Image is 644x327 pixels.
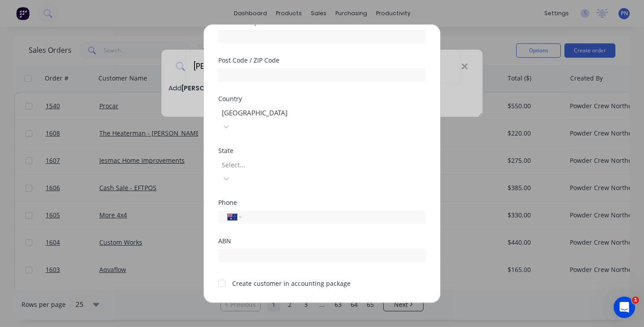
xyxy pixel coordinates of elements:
button: Cancel [326,302,375,317]
div: Suburb / City [218,19,426,25]
button: Save [269,302,318,317]
div: Phone [218,200,426,206]
div: Country [218,96,426,102]
div: Post Code / ZIP Code [218,57,426,64]
iframe: Intercom live chat [614,297,635,318]
div: ABN [218,238,426,244]
span: 1 [632,297,639,304]
div: Create customer in accounting package [232,279,351,288]
div: State [218,148,426,154]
